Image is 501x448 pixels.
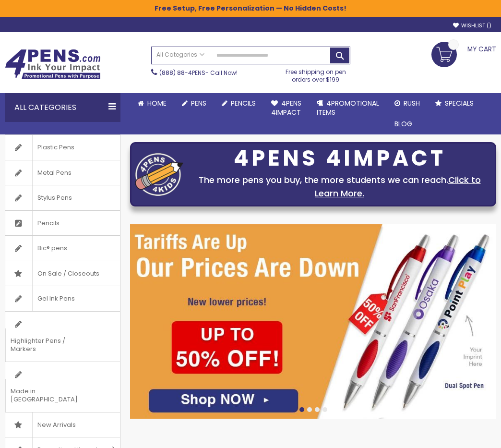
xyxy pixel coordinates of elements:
[317,98,379,117] span: 4PROMOTIONAL ITEMS
[32,261,104,286] span: On Sale / Closeouts
[5,135,120,160] a: Plastic Pens
[453,22,491,29] a: Wishlist
[5,49,101,80] img: 4Pens Custom Pens and Promotional Products
[263,93,309,123] a: 4Pens4impact
[5,328,96,362] span: Highlighter Pens / Markers
[5,312,120,362] a: Highlighter Pens / Markers
[188,148,491,169] div: 4PENS 4IMPACT
[159,69,238,77] span: - Call Now!
[271,98,301,117] span: 4Pens 4impact
[428,93,481,114] a: Specials
[32,412,81,437] span: New Arrivals
[445,98,474,108] span: Specials
[174,93,214,114] a: Pens
[309,93,387,123] a: 4PROMOTIONALITEMS
[5,236,120,261] a: Bic® pens
[5,362,120,412] a: Made in [GEOGRAPHIC_DATA]
[147,98,167,108] span: Home
[5,93,120,122] div: All Categories
[191,98,206,108] span: Pens
[156,51,204,59] span: All Categories
[5,160,120,185] a: Metal Pens
[32,211,64,236] span: Pencils
[188,173,491,200] div: The more pens you buy, the more students we can reach.
[5,211,120,236] a: Pencils
[394,119,412,129] span: Blog
[231,98,256,108] span: Pencils
[5,261,120,286] a: On Sale / Closeouts
[32,160,76,185] span: Metal Pens
[32,286,80,311] span: Gel Ink Pens
[152,47,209,63] a: All Categories
[281,64,350,84] div: Free shipping on pen orders over $199
[5,185,120,210] a: Stylus Pens
[5,379,96,412] span: Made in [GEOGRAPHIC_DATA]
[130,224,496,419] img: /cheap-promotional-products.html
[387,93,428,114] a: Rush
[159,69,205,77] a: (888) 88-4PENS
[404,98,420,108] span: Rush
[32,185,77,210] span: Stylus Pens
[32,135,79,160] span: Plastic Pens
[214,93,263,114] a: Pencils
[5,286,120,311] a: Gel Ink Pens
[135,153,183,196] img: four_pen_logo.png
[387,114,420,134] a: Blog
[130,93,174,114] a: Home
[32,236,72,261] span: Bic® pens
[5,412,120,437] a: New Arrivals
